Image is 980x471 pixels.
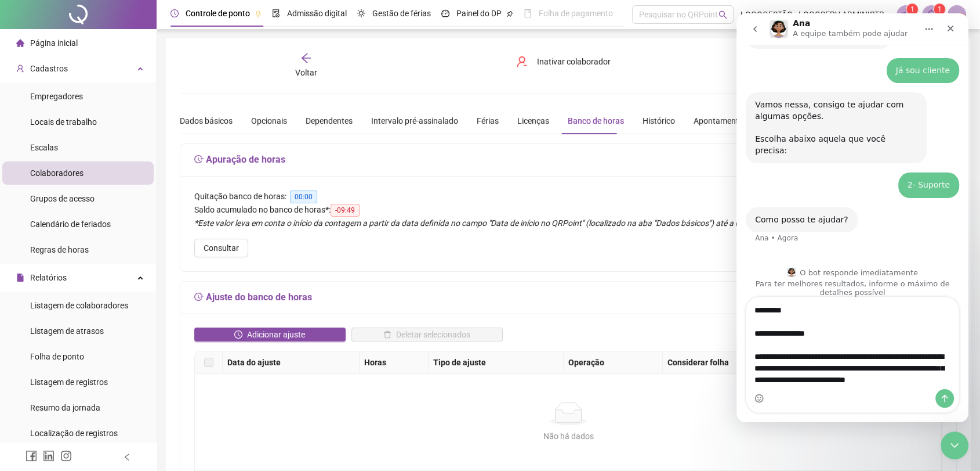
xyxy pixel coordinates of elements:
sup: 1 [934,3,945,15]
span: sun [357,9,365,17]
span: file [16,274,24,282]
span: Admissão digital [287,9,347,18]
span: pushpin [506,10,513,17]
span: arrow-left [300,52,312,64]
div: Férias [477,114,499,127]
span: Página inicial [30,38,78,48]
div: : [194,203,942,217]
span: clock-circle [234,330,242,339]
span: book [524,9,532,17]
span: Voltar [295,68,317,77]
th: Tipo de ajuste [429,351,564,374]
span: Folha de pagamento [539,9,613,18]
div: Não há dados [208,430,928,443]
span: Escalas [30,143,58,152]
span: Relatórios [30,273,67,282]
span: dashboard [441,9,449,17]
h5: Ajuste do banco de horas [194,290,942,304]
iframe: Intercom live chat [941,432,968,459]
span: home [16,39,24,47]
span: Resumo da jornada [30,403,100,412]
span: Quitação banco de horas: [194,192,286,201]
sup: 1 [906,3,918,15]
span: facebook [26,450,37,462]
iframe: Intercom live chat [736,13,968,422]
span: linkedin [43,450,55,462]
span: Consultar [204,242,239,254]
th: Considerar folha [663,351,817,374]
span: bell [926,9,937,20]
span: 1 [938,5,942,13]
span: LOGOGESTÃO - LOGOSERV ADMINISTRAÇÃO DE CONDOMINIOS [741,8,890,21]
div: Intervalo pré-assinalado [371,114,458,127]
button: Adicionar ajuste [194,328,346,341]
span: Listagem de registros [30,377,108,387]
span: instagram [60,450,72,462]
span: Painel do DP [456,9,502,18]
span: Controle de ponto [186,9,250,18]
span: Gestão de férias [372,9,431,18]
th: Horas [360,351,429,374]
span: field-time [194,292,204,301]
span: Folha de ponto [30,352,84,361]
div: Licenças [517,114,549,127]
span: left [123,453,131,461]
div: Dados básicos [180,114,233,127]
div: Dependentes [306,114,353,127]
span: 00:00 [290,190,317,203]
button: Deletar selecionados [351,328,503,341]
h5: Apuração de horas [194,153,942,167]
span: Adicionar ajuste [247,328,305,341]
span: Grupos de acesso [30,194,95,203]
span: Inativar colaborador [537,55,611,68]
span: Colaboradores [30,168,84,178]
span: field-time [194,154,204,164]
span: Empregadores [30,92,83,101]
span: 1 [910,5,914,13]
span: Listagem de atrasos [30,326,104,336]
span: pushpin [255,10,262,17]
span: Saldo acumulado no banco de horas [194,205,325,214]
span: Regras de horas [30,245,89,254]
span: user-delete [516,56,528,67]
button: Consultar [194,239,248,257]
span: search [718,10,727,19]
span: Cadastros [30,64,68,73]
span: notification [901,9,911,20]
span: Calendário de feriados [30,220,111,229]
span: clock-circle [170,9,179,17]
span: user-add [16,64,24,73]
th: Data do ajuste [223,351,360,374]
div: Histórico [643,114,675,127]
div: Apontamentos [694,114,747,127]
div: Opcionais [251,114,287,127]
span: -09:49 [331,204,360,217]
span: Localização de registros [30,429,118,438]
div: Banco de horas [568,114,624,127]
span: file-done [272,9,280,17]
th: Operação [564,351,663,374]
img: 2423 [948,6,966,23]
